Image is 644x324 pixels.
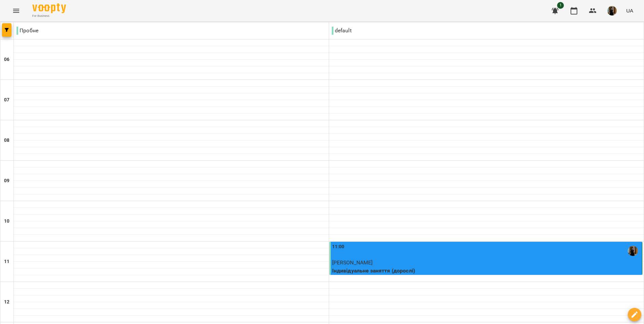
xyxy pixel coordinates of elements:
[17,27,38,35] p: Пробне
[623,4,636,17] button: UA
[32,3,66,13] img: Voopty Logo
[4,177,9,185] h6: 09
[557,2,564,9] span: 1
[626,7,633,14] span: UA
[607,6,617,15] img: 283d04c281e4d03bc9b10f0e1c453e6b.jpg
[4,56,9,63] h6: 06
[4,258,9,265] h6: 11
[332,243,345,251] label: 11:00
[4,218,9,225] h6: 10
[628,246,638,256] img: Островська Діана Володимирівна
[332,267,641,275] p: Індивідуальне заняття (дорослі)
[4,137,9,144] h6: 08
[4,96,9,104] h6: 07
[8,3,24,19] button: Menu
[32,14,66,18] span: For Business
[332,27,352,35] p: default
[4,298,9,306] h6: 12
[332,259,373,266] span: [PERSON_NAME]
